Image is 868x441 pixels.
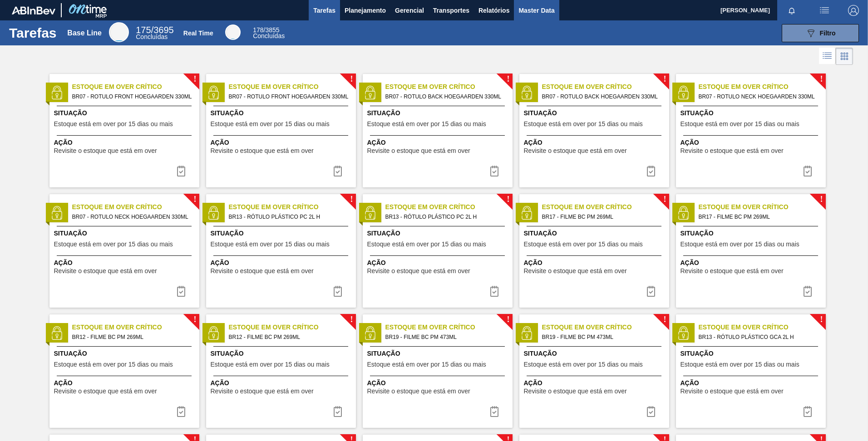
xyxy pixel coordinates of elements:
[507,196,509,203] span: !
[797,282,819,300] button: icon-task complete
[542,202,669,212] span: Estoque em Over Crítico
[524,388,627,395] span: Revisite o estoque que está em over
[524,241,643,248] span: Estoque está em over por 15 dias ou mais
[797,282,819,300] div: Completar tarefa: 29781543
[170,282,192,300] button: icon-task complete
[50,86,64,99] img: status
[542,212,662,222] span: BR17 - FILME BC PM 269ML
[802,406,813,417] img: icon-task complete
[170,402,192,421] div: Completar tarefa: 29781544
[327,402,349,421] button: icon-task complete
[367,268,470,274] span: Revisite o estoque que está em over
[54,349,197,358] span: Situação
[327,162,349,180] button: icon-task complete
[50,326,64,340] img: status
[797,162,819,180] div: Completar tarefa: 29781541
[676,206,690,220] img: status
[327,162,349,180] div: Completar tarefa: 29781539
[229,82,356,92] span: Estoque em Over Crítico
[489,166,500,176] img: icon-task complete
[797,402,819,421] button: icon-task complete
[663,196,666,203] span: !
[507,316,509,323] span: !
[367,258,510,268] span: Ação
[136,25,173,35] span: / 3695
[367,108,510,118] span: Situação
[524,361,643,368] span: Estoque está em over por 15 dias ou mais
[229,212,349,222] span: BR13 - RÓTULO PLÁSTICO PC 2L H
[681,388,784,395] span: Revisite o estoque que está em over
[820,29,836,37] span: Filtro
[681,258,824,268] span: Ação
[681,349,824,358] span: Situação
[211,147,314,154] span: Revisite o estoque que está em over
[681,121,799,127] span: Estoque está em over por 15 dias ou mais
[211,258,354,268] span: Ação
[520,326,533,340] img: status
[681,108,824,118] span: Situação
[54,147,157,154] span: Revisite o estoque que está em over
[478,5,509,16] span: Relatórios
[640,402,662,421] div: Completar tarefa: 29781545
[207,86,220,99] img: status
[542,332,662,342] span: BR19 - FILME BC PM 473ML
[363,86,377,99] img: status
[483,162,505,180] div: Completar tarefa: 29781540
[524,258,667,268] span: Ação
[253,26,279,34] span: / 3855
[797,402,819,421] div: Completar tarefa: 29781546
[520,206,533,220] img: status
[211,361,330,368] span: Estoque está em over por 15 dias ou mais
[802,166,813,176] img: icon-task complete
[12,6,55,15] img: TNhmsLtSVTkK8tSr43FrP2fwEKptu5GPRR3wAAAABJRU5ErkJggg==
[640,282,662,300] button: icon-task complete
[54,268,157,274] span: Revisite o estoque que está em over
[72,92,192,102] span: BR07 - ROTULO FRONT HOEGAARDEN 330ML
[136,33,168,40] span: Concluídas
[211,388,314,395] span: Revisite o estoque que está em over
[542,323,669,332] span: Estoque em Over Crítico
[367,138,510,147] span: Ação
[681,229,824,238] span: Situação
[225,24,241,40] div: Real Time
[524,121,643,127] span: Estoque está em over por 15 dias ou mais
[483,402,505,421] div: Completar tarefa: 29781545
[136,26,173,40] div: Base Line
[211,108,354,118] span: Situação
[819,48,836,65] div: Visão em Lista
[524,268,627,274] span: Revisite o estoque que está em over
[193,76,196,83] span: !
[170,402,192,421] button: icon-task complete
[327,282,349,300] div: Completar tarefa: 29781542
[640,162,662,180] button: icon-task complete
[176,406,187,417] img: icon-task complete
[193,196,196,203] span: !
[524,147,627,154] span: Revisite o estoque que está em over
[9,28,57,38] h1: Tarefas
[109,22,129,42] div: Base Line
[193,316,196,323] span: !
[676,86,690,99] img: status
[640,162,662,180] div: Completar tarefa: 29781540
[229,332,349,342] span: BR12 - FILME BC PM 269ML
[395,5,424,16] span: Gerencial
[207,326,220,340] img: status
[54,138,197,147] span: Ação
[367,349,510,358] span: Situação
[327,282,349,300] button: icon-task complete
[820,196,823,203] span: !
[72,212,192,222] span: BR07 - ROTULO NECK HOEGAARDEN 330ML
[50,206,64,220] img: status
[699,332,819,342] span: BR13 - RÓTULO PLÁSTICO GCA 2L H
[367,388,470,395] span: Revisite o estoque que está em over
[211,268,314,274] span: Revisite o estoque que está em over
[229,92,349,102] span: BR07 - ROTULO FRONT HOEGAARDEN 330ML
[489,406,500,417] img: icon-task complete
[819,5,830,16] img: userActions
[782,24,859,42] button: Filtro
[820,316,823,323] span: !
[54,241,173,248] span: Estoque está em over por 15 dias ou mais
[640,402,662,421] button: icon-task complete
[183,29,213,37] div: Real Time
[524,378,667,388] span: Ação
